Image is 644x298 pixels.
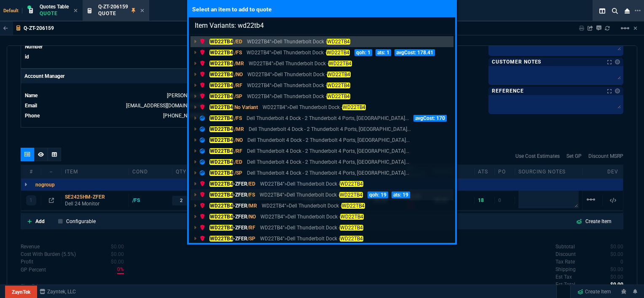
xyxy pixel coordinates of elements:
[340,214,363,220] mark: WD22TB4
[327,72,350,77] mark: WD22TB4
[234,148,242,154] span: /RF
[247,71,350,78] p: Dell Thunderbolt Dock - <mark class=
[342,104,365,110] mark: WD22TB4
[247,225,255,231] span: /RF
[327,82,350,88] mark: WD22TB4
[234,137,243,143] span: /NO
[354,49,372,56] p: qoh: 1
[200,213,256,221] p: -ZFER
[209,225,233,231] mark: WD22TB4
[263,104,365,111] p: Dell Thunderbolt Dock - <mark class=
[209,137,233,143] mark: WD22TB4
[394,49,435,56] p: avgCost: 178.41
[209,93,233,99] mark: WD22TB4
[260,235,363,242] p: Dell Thunderbolt Dock - <mark class=
[247,114,409,122] p: Dell Thunderbolt 4 Dock - 2 Thunderbolt 4 Ports, Up to 5120 x 2880 Video Res, HDMI 2.0, DP 1.4, USB-
[249,125,411,133] p: Dell Thunderbolt 4 Dock - 2 Thunderbolt 4 Ports, Up to 5120 x 2880 Video Res, HDMI 2.0, DP 1.4, USB-
[209,203,233,209] mark: WD22TB4
[209,104,233,110] mark: WD22TB4
[327,39,350,45] mark: WD22TB4
[247,181,255,187] span: /ED
[189,17,455,34] input: Search...
[340,181,363,187] mark: WD22TB4
[209,192,233,198] mark: WD22TB4
[234,50,242,56] span: /FS
[247,203,257,209] span: /MR
[209,148,233,154] mark: WD22TB4
[327,93,350,99] mark: WD22TB4
[200,191,255,199] p: -ZFER
[249,60,352,67] p: Dell Thunderbolt Dock - <mark class=
[37,288,78,295] a: msbcCompanyName
[200,180,255,188] p: -ZFER
[260,191,362,199] p: Dell Thunderbolt Dock - <mark class=
[234,72,243,77] span: /NO
[209,82,233,88] mark: WD22TB4
[247,38,350,45] p: Dell Thunderbolt Dock - <mark class=
[200,235,255,242] p: -ZFER
[209,236,233,242] mark: WD22TB4
[574,285,614,298] a: Create Item
[376,49,391,56] p: ats: 1
[247,82,350,89] p: Dell Thunderbolt Dock - <mark class=
[392,192,410,198] p: ats: 19
[234,115,242,121] span: /FS
[200,202,257,210] p: -ZFER
[247,169,409,177] p: Dell Thunderbolt 4 Dock - 2 Thunderbolt 4 Ports, Up to 5120 x 2880 Video Res, HDMI 2.0, DP 1.4, USB-
[234,93,242,99] span: /SP
[260,224,363,231] p: Dell Thunderbolt Dock - <mark class=
[209,214,233,220] mark: WD22TB4
[209,170,233,176] mark: WD22TB4
[209,61,233,67] mark: WD22TB4
[209,126,233,132] mark: WD22TB4
[339,192,362,198] mark: WD22TB4
[209,159,233,165] mark: WD22TB4
[189,2,455,17] p: Select an item to add to quote
[200,224,255,231] p: -ZFER
[234,104,258,110] span: No Variant
[234,159,242,165] span: /ED
[326,50,349,56] mark: WD22TB4
[260,213,363,221] p: Dell Thunderbolt Dock - <mark class=
[209,115,233,121] mark: WD22TB4
[234,170,242,176] span: /SP
[247,158,409,166] p: Dell Thunderbolt 4 Dock - 2 Thunderbolt 4 Ports, Up to 5120 x 2880 Video Res, HDMI 2.0, DP 1.4, USB-
[247,147,409,155] p: Dell Thunderbolt 4 Dock - 2 Thunderbolt 4 Ports, Up to 5120 x 2880 Video Res, HDMI 2.0, DP 1.4, USB-
[209,72,233,77] mark: WD22TB4
[413,115,447,122] p: avgCost: 170
[209,39,233,45] mark: WD22TB4
[209,50,233,56] mark: WD22TB4
[260,180,363,188] p: Dell Thunderbolt Dock - <mark class=
[234,39,242,45] span: /ED
[234,126,244,132] span: /MR
[247,236,255,242] span: /SP
[340,225,363,231] mark: WD22TB4
[234,82,242,88] span: /RF
[247,136,410,144] p: Dell Thunderbolt 4 Dock - 2 Thunderbolt 4 Ports, Up to 5120 x 2880 Video Res, HDMI 2.0, DP 1.4, USB-
[340,236,363,242] mark: WD22TB4
[247,93,350,100] p: Dell Thunderbolt Dock - <mark class=
[247,192,255,198] span: /FS
[262,202,365,210] p: Dell Thunderbolt Dock - <mark class=
[234,61,244,67] span: /MR
[368,192,388,198] p: qoh: 19
[328,61,352,67] mark: WD22TB4
[247,49,349,56] p: Dell Thunderbolt Dock - <mark class=
[209,181,233,187] mark: WD22TB4
[247,214,256,220] span: /NO
[341,203,365,209] mark: WD22TB4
